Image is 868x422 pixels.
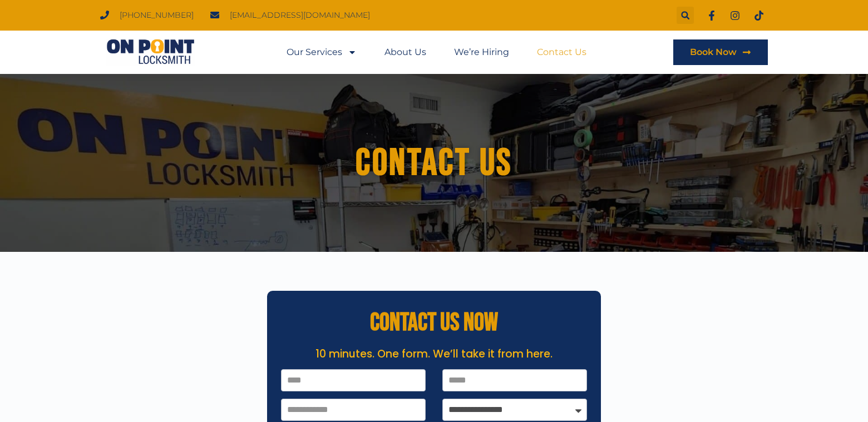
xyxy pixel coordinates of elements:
[287,39,586,65] nav: Menu
[122,142,746,184] h1: Contact us
[287,39,357,65] a: Our Services
[537,39,586,65] a: Contact Us
[673,39,768,65] a: Book Now
[690,48,737,57] span: Book Now
[454,39,509,65] a: We’re Hiring
[384,39,426,65] a: About Us
[677,7,694,24] div: Search
[227,8,370,23] span: [EMAIL_ADDRESS][DOMAIN_NAME]
[117,8,194,23] span: [PHONE_NUMBER]
[273,310,595,335] h2: CONTACT US NOW
[273,346,595,363] p: 10 minutes. One form. We’ll take it from here.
